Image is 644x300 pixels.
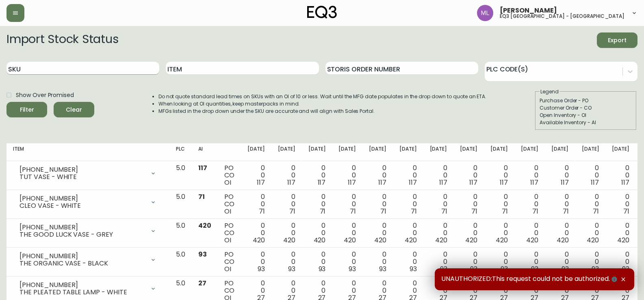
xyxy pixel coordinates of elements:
div: 0 0 [612,222,629,244]
span: 117 [378,178,386,187]
span: 420 [617,235,629,245]
div: 0 0 [582,164,599,186]
img: baddbcff1c9a25bf9b3a4739eeaf679c [477,5,493,21]
button: Filter [7,102,47,117]
td: 5.0 [169,190,192,219]
span: 117 [439,178,447,187]
span: 93 [531,264,538,274]
th: [DATE] [271,143,302,161]
td: 5.0 [169,219,192,248]
div: 0 0 [247,193,265,215]
div: 0 0 [369,222,386,244]
span: 93 [288,264,295,274]
div: [PHONE_NUMBER]THE ORGANIC VASE - BLACK [13,251,163,269]
span: 117 [621,178,629,187]
div: 0 0 [521,222,538,244]
span: Clear [60,105,88,115]
th: [DATE] [302,143,332,161]
span: 93 [440,264,447,274]
span: 420 [283,235,295,245]
span: 93 [349,264,356,274]
span: 117 [318,178,326,187]
div: 0 0 [308,193,326,215]
div: [PHONE_NUMBER]THE GOOD LUCK VASE - GREY [13,222,163,240]
div: 0 0 [460,164,477,186]
li: When looking at OI quantities, keep masterpacks in mind. [158,100,487,108]
th: [DATE] [332,143,362,161]
span: Show Over Promised [16,91,74,99]
div: 0 0 [308,222,326,244]
div: 0 0 [338,251,356,273]
li: Do not quote standard lead times on SKUs with an OI of 10 or less. Wait until the MFG date popula... [158,93,487,100]
th: [DATE] [423,143,454,161]
span: 71 [441,207,447,216]
th: Item [7,143,169,161]
span: 71 [289,207,295,216]
span: 27 [198,278,206,288]
img: logo [307,6,337,19]
div: 0 0 [612,164,629,186]
div: THE ORGANIC VASE - BLACK [20,260,145,267]
span: 71 [259,207,265,216]
div: 0 0 [399,222,417,244]
span: 93 [470,264,477,274]
div: 0 0 [490,222,508,244]
div: 0 0 [490,251,508,273]
span: 420 [314,235,326,245]
span: 117 [287,178,295,187]
span: 117 [198,163,207,173]
th: [DATE] [545,143,575,161]
span: [PERSON_NAME] [500,7,557,14]
td: 5.0 [169,248,192,276]
div: 0 0 [551,164,569,186]
span: 93 [198,250,207,259]
div: 0 0 [460,251,477,273]
span: 93 [562,264,569,274]
div: 0 0 [278,164,295,186]
div: 0 0 [399,164,417,186]
th: [DATE] [514,143,545,161]
div: 0 0 [338,222,356,244]
span: 117 [409,178,417,187]
div: 0 0 [338,164,356,186]
th: [DATE] [575,143,606,161]
div: [PHONE_NUMBER]TUT VASE - WHITE [13,164,163,182]
div: 0 0 [551,193,569,215]
span: Export [603,35,631,45]
button: Clear [54,102,94,117]
div: 0 0 [369,251,386,273]
span: 420 [374,235,386,245]
div: Customer Order - CO [540,104,632,112]
div: 0 0 [308,164,326,186]
h5: eq3 [GEOGRAPHIC_DATA] - [GEOGRAPHIC_DATA] [500,14,624,19]
div: 0 0 [460,222,477,244]
div: THE GOOD LUCK VASE - GREY [20,231,145,238]
span: 71 [563,207,569,216]
span: 420 [253,235,265,245]
div: THE PLEATED TABLE LAMP - WHITE [20,289,145,296]
div: [PHONE_NUMBER] [20,195,145,202]
div: 0 0 [551,251,569,273]
span: 117 [500,178,508,187]
div: 0 0 [521,193,538,215]
th: [DATE] [453,143,484,161]
span: OI [224,264,231,274]
span: 420 [526,235,538,245]
div: 0 0 [521,164,538,186]
div: Filter [20,105,34,115]
span: 420 [405,235,417,245]
button: Export [597,32,637,48]
span: 117 [469,178,477,187]
div: 0 0 [278,251,295,273]
h2: Import Stock Status [7,32,118,48]
span: 420 [435,235,447,245]
div: [PHONE_NUMBER] [20,166,145,173]
span: 71 [411,207,417,216]
th: [DATE] [393,143,423,161]
span: OI [224,178,231,187]
span: 93 [410,264,417,274]
span: 420 [344,235,356,245]
div: Open Inventory - OI [540,112,632,119]
div: 0 0 [582,193,599,215]
span: 420 [198,221,211,230]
